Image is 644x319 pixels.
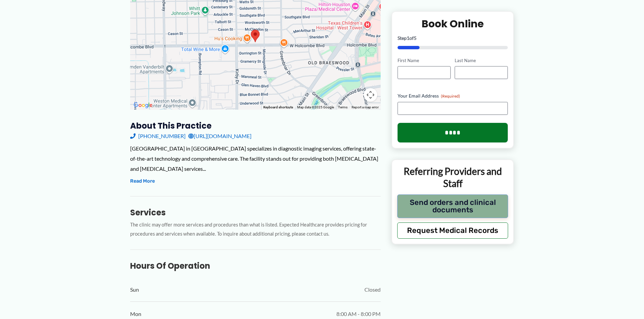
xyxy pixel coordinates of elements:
span: (Required) [441,94,460,99]
span: 1 [407,35,409,41]
span: Mon [130,309,141,319]
a: Open this area in Google Maps (opens a new window) [132,101,154,110]
span: Sun [130,285,139,295]
h3: Hours of Operation [130,261,381,271]
div: [GEOGRAPHIC_DATA] in [GEOGRAPHIC_DATA] specializes in diagnostic imaging services, offering state... [130,143,381,174]
p: Referring Providers and Staff [397,165,508,190]
button: Map camera controls [364,88,377,102]
button: Request Medical Records [397,222,508,238]
label: Last Name [455,57,508,63]
span: Map data ©2025 Google [297,105,334,109]
h3: About this practice [130,121,381,131]
button: Read More [130,177,155,185]
img: Google [132,101,154,110]
button: Keyboard shortcuts [263,105,293,110]
a: [URL][DOMAIN_NAME] [188,131,252,141]
a: Terms (opens in new tab) [338,105,348,109]
button: Send orders and clinical documents [397,194,508,218]
h2: Book Online [398,17,508,30]
span: 8:00 AM - 8:00 PM [336,309,381,319]
p: Step of [398,35,508,40]
a: Report a map error [352,105,379,109]
a: [PHONE_NUMBER] [130,131,186,141]
span: 5 [414,35,416,41]
p: The clinic may offer more services and procedures than what is listed. Expected Healthcare provid... [130,220,381,239]
h3: Services [130,207,381,218]
label: First Name [398,57,451,63]
label: Your Email Address [398,92,508,99]
span: Closed [364,285,381,295]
